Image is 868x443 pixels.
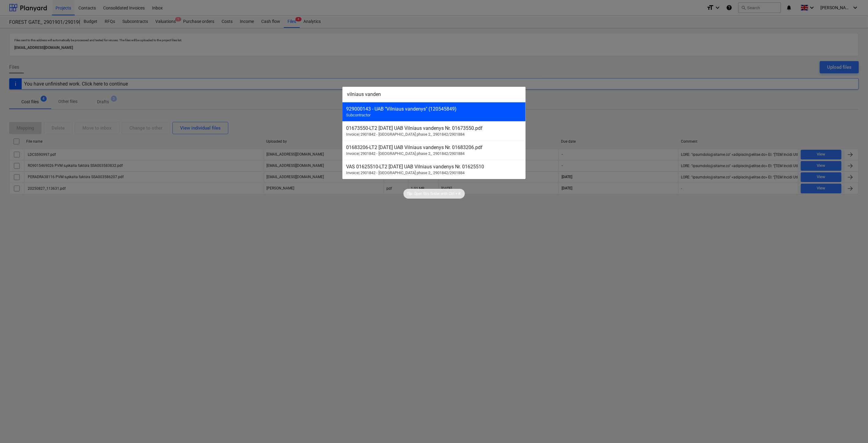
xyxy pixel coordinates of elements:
div: VAS 01625510 - LT2 [DATE] UAB Vilniaus vandenys Nr. 01625510 [346,164,522,170]
p: Ctrl + K [449,191,461,196]
div: 01683206-LT2 [DATE] UAB Vilniaus vandenys Nr. 01683206.pdfInvoice| 2901842 - [GEOGRAPHIC_DATA] ph... [342,141,526,160]
iframe: Chat Widget [837,414,868,443]
div: 01673550-LT2 [DATE] UAB Vilniaus vandenys Nr. 01673550.pdfInvoice| 2901842 - [GEOGRAPHIC_DATA] ph... [342,121,526,141]
span: Invoice | 2901842 - [GEOGRAPHIC_DATA] phase 2_ 2901842/2901884 [346,170,465,175]
input: Search for projects, line-items, subcontracts, valuations, subcontractors... [342,87,526,102]
div: 929000143 - UAB "Vilniaus vandenys" (120545849)Subcontractor [342,102,526,121]
div: 929000143 - UAB "Vilniaus vandenys" (120545849) [346,106,522,112]
span: Invoice | 2901842 - [GEOGRAPHIC_DATA] phase 2_ 2901842/2901884 [346,151,465,156]
p: Tip: [407,191,413,196]
div: VAS 01625510-LT2 [DATE] UAB Vilniaus vandenys Nr. 01625510Invoice| 2901842 - [GEOGRAPHIC_DATA] ph... [342,160,526,179]
span: Subcontractor [346,113,371,117]
div: 01673550 - LT2 [DATE] UAB Vilniaus vandenys Nr. 01673550.pdf [346,125,522,131]
span: Invoice | 2901842 - [GEOGRAPHIC_DATA] phase 2_ 2901842/2901884 [346,132,465,137]
div: Tip:Open this faster withCtrl + K [403,189,465,199]
p: Open this faster with [414,191,448,196]
div: 01683206 - LT2 [DATE] UAB Vilniaus vandenys Nr. 01683206.pdf [346,145,522,150]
